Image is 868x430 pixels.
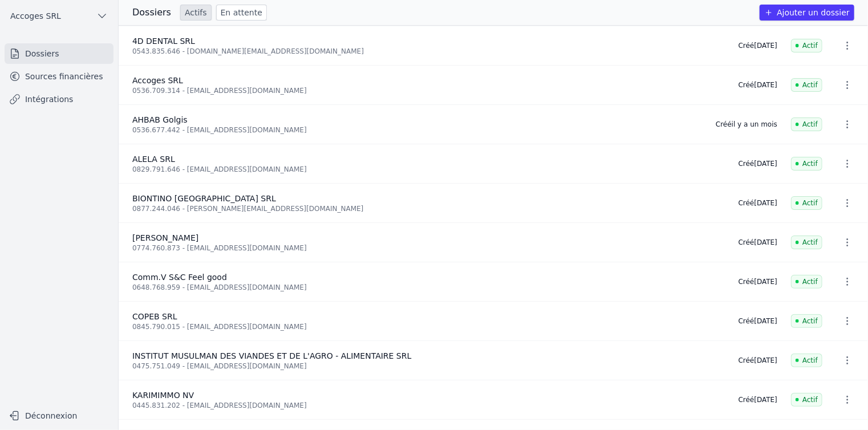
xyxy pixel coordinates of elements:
span: Actif [791,314,822,328]
div: 0475.751.049 - [EMAIL_ADDRESS][DOMAIN_NAME] [132,362,725,371]
span: Accoges SRL [10,10,61,22]
button: Déconnexion [5,407,113,425]
div: 0543.835.646 - [DOMAIN_NAME][EMAIL_ADDRESS][DOMAIN_NAME] [132,47,725,56]
a: Actifs [180,5,212,21]
button: Accoges SRL [5,7,113,25]
div: 0648.768.959 - [EMAIL_ADDRESS][DOMAIN_NAME] [132,283,725,292]
div: Créé [DATE] [739,80,777,90]
span: 4D DENTAL SRL [132,36,195,46]
span: BIONTINO [GEOGRAPHIC_DATA] SRL [132,194,276,203]
span: KARIMIMMO NV [132,391,194,400]
div: Créé il y a un mois [716,120,777,129]
span: Actif [791,157,822,171]
span: Actif [791,196,822,210]
div: Créé [DATE] [739,238,777,247]
span: Actif [791,236,822,249]
span: COPEB SRL [132,312,177,321]
div: Créé [DATE] [739,277,777,286]
div: Créé [DATE] [739,41,777,50]
span: AHBAB Golgis [132,115,188,124]
a: Sources financières [5,66,113,87]
div: 0445.831.202 - [EMAIL_ADDRESS][DOMAIN_NAME] [132,401,725,410]
a: En attente [216,5,267,21]
h3: Dossiers [132,6,171,19]
span: Actif [791,117,822,131]
a: Dossiers [5,43,113,64]
span: INSTITUT MUSULMAN DES VIANDES ET DE L'AGRO - ALIMENTAIRE SRL [132,351,411,360]
div: 0536.677.442 - [EMAIL_ADDRESS][DOMAIN_NAME] [132,125,702,135]
div: 0536.709.314 - [EMAIL_ADDRESS][DOMAIN_NAME] [132,86,725,95]
div: 0774.760.873 - [EMAIL_ADDRESS][DOMAIN_NAME] [132,244,725,253]
span: Actif [791,39,822,52]
span: [PERSON_NAME] [132,233,198,242]
div: Créé [DATE] [739,356,777,365]
span: Comm.V S&C Feel good [132,273,227,282]
span: Accoges SRL [132,76,183,85]
div: Créé [DATE] [739,395,777,404]
button: Ajouter un dossier [760,5,854,21]
div: Créé [DATE] [739,317,777,326]
a: Intégrations [5,89,113,109]
div: 0845.790.015 - [EMAIL_ADDRESS][DOMAIN_NAME] [132,322,725,331]
div: 0877.244.046 - [PERSON_NAME][EMAIL_ADDRESS][DOMAIN_NAME] [132,204,725,213]
span: ALELA SRL [132,155,175,164]
div: 0829.791.646 - [EMAIL_ADDRESS][DOMAIN_NAME] [132,165,725,174]
span: Actif [791,78,822,92]
span: Actif [791,354,822,367]
span: Actif [791,393,822,407]
span: Actif [791,275,822,289]
div: Créé [DATE] [739,198,777,208]
div: Créé [DATE] [739,159,777,168]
